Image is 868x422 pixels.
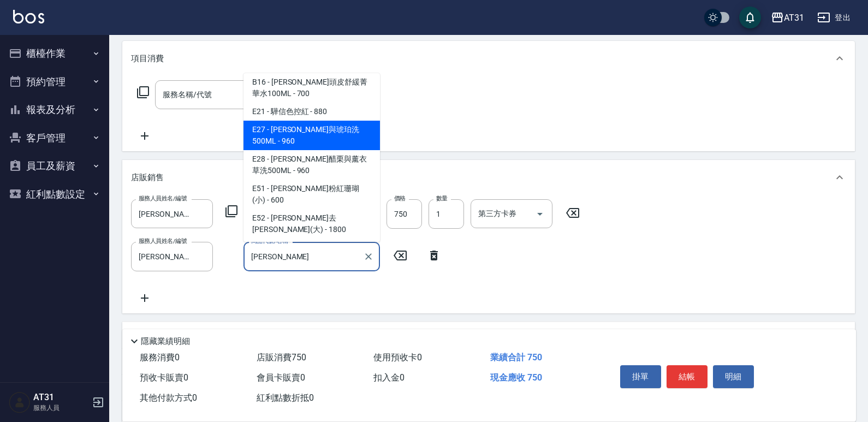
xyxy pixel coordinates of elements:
button: 結帳 [667,365,708,388]
label: 價格 [394,194,406,203]
button: Open [531,205,549,223]
span: B16 - [PERSON_NAME]頭皮舒緩菁華水100ML - 700 [243,73,380,103]
label: 服務人員姓名/編號 [139,194,187,203]
div: 店販銷售 [122,160,855,195]
span: 扣入金 0 [373,372,405,383]
div: 預收卡販賣 [122,322,855,348]
img: Person [9,391,31,413]
button: 明細 [713,365,754,388]
button: 客戶管理 [4,124,105,152]
p: 店販銷售 [131,172,164,183]
span: E28 - [PERSON_NAME]醋栗與薰衣草洗500ML - 960 [243,150,380,180]
span: 其他付款方式 0 [140,393,197,403]
span: 會員卡販賣 0 [257,372,305,383]
span: 使用預收卡 0 [373,352,422,362]
span: 紅利點數折抵 0 [257,393,314,403]
label: 服務人員姓名/編號 [139,237,187,245]
img: Logo [13,10,44,23]
p: 隱藏業績明細 [141,336,190,347]
span: E21 - 驊信色控紅 - 880 [243,103,380,121]
button: 員工及薪資 [4,152,105,180]
div: AT31 [784,11,804,25]
button: 登出 [813,8,855,28]
span: E53 - [PERSON_NAME]去黃洗髮精(小) - 600 [243,239,380,268]
p: 項目消費 [131,53,164,64]
span: 業績合計 750 [490,352,542,362]
span: E27 - [PERSON_NAME]與琥珀洗500ML - 960 [243,121,380,150]
button: 預約管理 [4,68,105,96]
button: AT31 [766,7,808,29]
span: 預收卡販賣 0 [140,372,188,383]
p: 服務人員 [33,403,89,413]
button: 紅利點數設定 [4,180,105,209]
span: 服務消費 0 [140,352,180,362]
button: 報表及分析 [4,96,105,124]
label: 數量 [436,194,448,203]
span: E52 - [PERSON_NAME]去[PERSON_NAME](大) - 1800 [243,209,380,239]
button: Clear [361,249,376,264]
div: 項目消費 [122,41,855,76]
button: save [739,7,761,28]
button: 櫃檯作業 [4,39,105,68]
span: 店販消費 750 [257,352,306,362]
button: 掛單 [620,365,661,388]
span: 現金應收 750 [490,372,542,383]
h5: AT31 [33,392,89,403]
span: E51 - [PERSON_NAME]粉紅珊瑚(小) - 600 [243,180,380,209]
